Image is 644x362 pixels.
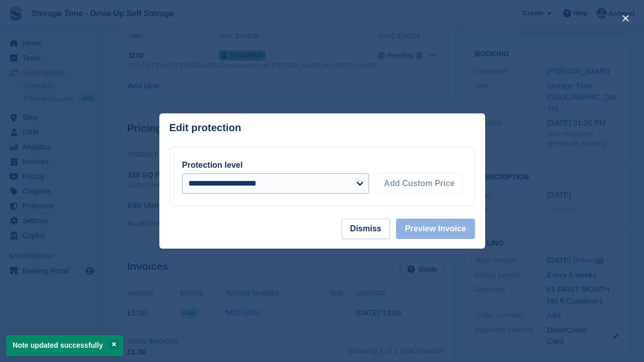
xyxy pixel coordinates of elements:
[375,173,463,194] button: Add Custom Price
[396,219,474,239] button: Preview Invoice
[170,122,241,134] p: Edit protection
[6,335,123,356] p: Note updated successfully
[182,161,243,169] label: Protection level
[618,10,634,26] button: close
[342,219,390,239] button: Dismiss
